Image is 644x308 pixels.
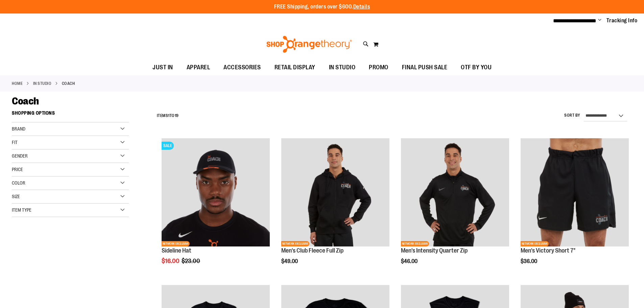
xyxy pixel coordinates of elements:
span: 19 [175,113,179,118]
strong: Shopping Options [12,107,129,122]
span: PROMO [369,60,388,75]
a: OTF Mens Coach FA23 Club Fleece Full Zip - Black primary imageNETWORK EXCLUSIVE [281,138,389,247]
a: Men's Victory Short 7" [521,247,575,254]
img: Sideline Hat primary image [162,138,270,246]
span: Fit [12,140,18,145]
p: FREE Shipping, orders over $600. [274,3,370,11]
span: $23.00 [182,258,201,264]
img: OTF Mens Coach FA23 Club Fleece Full Zip - Black primary image [281,138,389,246]
span: $36.00 [521,258,538,264]
span: Size [12,194,20,199]
h2: Items to [157,111,179,121]
img: OTF Mens Coach FA23 Victory Short - Black primary image [521,138,629,246]
div: product [158,135,273,282]
img: OTF Mens Coach FA23 Intensity Quarter Zip - Black primary image [401,138,509,246]
span: Gender [12,153,28,159]
a: Men's Intensity Quarter Zip [401,247,468,254]
span: IN STUDIO [329,60,356,75]
span: Price [12,167,23,172]
label: Sort By [564,113,580,118]
div: product [278,135,393,282]
span: 1 [168,113,170,118]
span: SALE [162,142,174,150]
a: Home [12,80,23,87]
span: Brand [12,126,25,132]
a: IN STUDIO [33,80,52,87]
a: Sideline Hat [162,247,191,254]
span: ACCESSORIES [223,60,261,75]
span: OTF BY YOU [461,60,492,75]
div: product [398,135,512,282]
span: $46.00 [401,258,419,264]
a: Details [353,4,370,10]
span: FINAL PUSH SALE [402,60,448,75]
span: NETWORK EXCLUSIVE [281,241,309,246]
a: Tracking Info [606,17,638,24]
span: NETWORK EXCLUSIVE [521,241,549,246]
span: Coach [12,95,39,107]
div: product [517,135,632,282]
a: OTF Mens Coach FA23 Victory Short - Black primary imageNETWORK EXCLUSIVE [521,138,629,247]
span: APPAREL [187,60,210,75]
span: NETWORK EXCLUSIVE [162,241,190,246]
span: NETWORK EXCLUSIVE [401,241,429,246]
button: Account menu [598,17,601,24]
span: Color [12,180,25,186]
span: Item Type [12,207,31,213]
strong: Coach [62,80,75,87]
span: JUST IN [152,60,173,75]
span: $16.00 [162,258,181,264]
a: Men's Club Fleece Full Zip [281,247,343,254]
a: Sideline Hat primary imageSALENETWORK EXCLUSIVE [162,138,270,247]
span: $49.00 [281,258,299,264]
span: RETAIL DISPLAY [275,60,315,75]
img: Shop Orangetheory [265,36,353,53]
a: OTF Mens Coach FA23 Intensity Quarter Zip - Black primary imageNETWORK EXCLUSIVE [401,138,509,247]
